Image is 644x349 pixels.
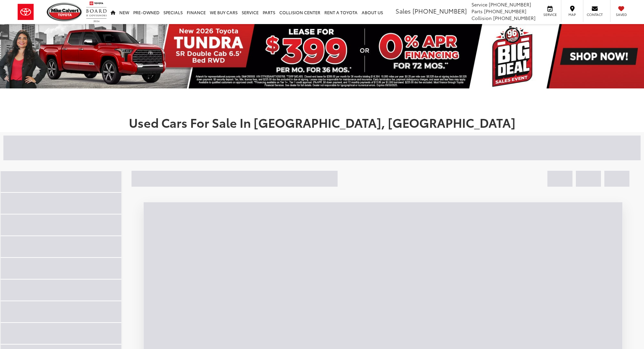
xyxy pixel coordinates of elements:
[471,15,492,21] span: Collision
[471,1,487,8] span: Service
[493,15,536,21] span: [PHONE_NUMBER]
[484,8,526,15] span: [PHONE_NUMBER]
[412,6,467,15] span: [PHONE_NUMBER]
[565,12,580,17] span: Map
[396,6,411,15] span: Sales
[489,1,531,8] span: [PHONE_NUMBER]
[587,12,603,17] span: Contact
[47,3,83,21] img: Mike Calvert Toyota
[471,8,483,15] span: Parts
[542,12,558,17] span: Service
[614,12,629,17] span: Saved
